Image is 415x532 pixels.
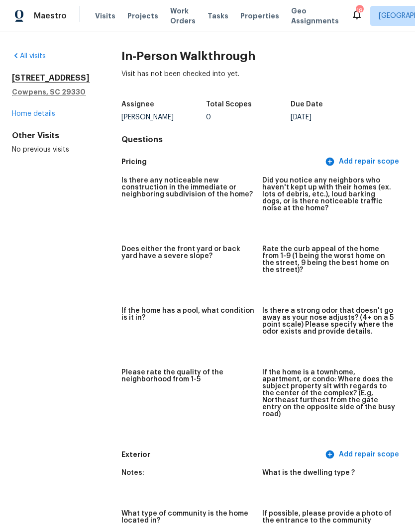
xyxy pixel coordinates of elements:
[356,6,363,16] div: 18
[12,53,46,60] a: All visits
[127,11,158,21] span: Projects
[206,114,291,121] div: 0
[262,469,355,476] h5: What is the dwelling type ?
[121,449,323,460] h5: Exterior
[291,114,375,121] div: [DATE]
[121,307,254,321] h5: If the home has a pool, what condition is it in?
[327,448,399,461] span: Add repair scope
[121,114,206,121] div: [PERSON_NAME]
[121,469,144,476] h5: Notes:
[121,135,403,145] h4: Questions
[262,246,395,273] h5: Rate the curb appeal of the home from 1-9 (1 being the worst home on the street, 9 being the best...
[12,146,69,153] span: No previous visits
[12,131,90,141] div: Other Visits
[291,6,339,26] span: Geo Assignments
[207,12,228,19] span: Tasks
[323,445,403,464] button: Add repair scope
[121,246,254,260] h5: Does either the front yard or back yard have a severe slope?
[206,101,252,108] h5: Total Scopes
[34,11,67,21] span: Maestro
[95,11,115,21] span: Visits
[121,510,254,524] h5: What type of community is the home located in?
[262,177,395,212] h5: Did you notice any neighbors who haven't kept up with their homes (ex. lots of debris, etc.), lou...
[12,110,55,117] a: Home details
[121,69,403,95] div: Visit has not been checked into yet.
[262,307,395,335] h5: Is there a strong odor that doesn't go away as your nose adjusts? (4+ on a 5 point scale) Please ...
[262,510,395,524] h5: If possible, please provide a photo of the entrance to the community
[121,157,323,167] h5: Pricing
[323,153,403,171] button: Add repair scope
[291,101,323,108] h5: Due Date
[240,11,279,21] span: Properties
[327,156,399,168] span: Add repair scope
[170,6,196,26] span: Work Orders
[262,369,395,418] h5: If the home is a townhome, apartment, or condo: Where does the subject property sit with regards ...
[121,101,154,108] h5: Assignee
[121,51,403,61] h2: In-Person Walkthrough
[121,177,254,198] h5: Is there any noticeable new construction in the immediate or neighboring subdivision of the home?
[121,369,254,383] h5: Please rate the quality of the neighborhood from 1-5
